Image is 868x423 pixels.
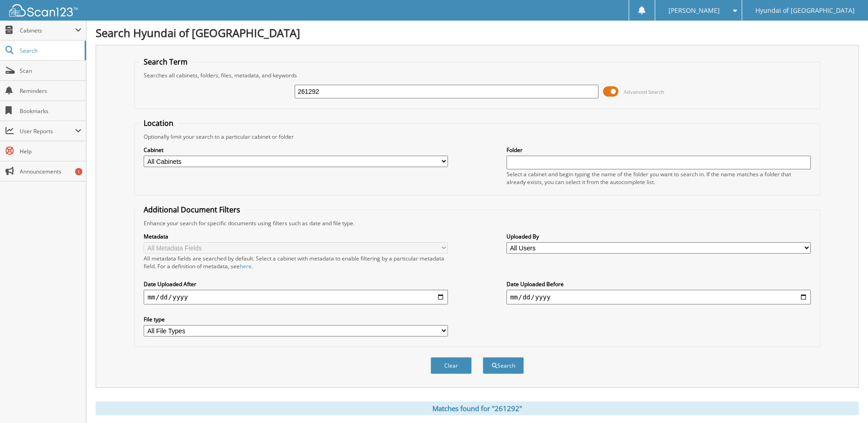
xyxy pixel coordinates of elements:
[20,147,81,155] span: Help
[144,233,448,240] label: Metadata
[139,118,178,128] legend: Location
[9,4,78,16] img: scan123-logo-white.svg
[507,146,811,154] label: Folder
[139,205,245,215] legend: Additional Document Filters
[139,57,192,67] legend: Search Term
[483,357,524,374] button: Search
[20,107,81,115] span: Bookmarks
[139,219,815,227] div: Enhance your search for specific documents using filters such as date and file type.
[507,290,811,304] input: end
[624,88,664,95] span: Advanced Search
[20,127,75,135] span: User Reports
[507,280,811,288] label: Date Uploaded Before
[144,280,448,288] label: Date Uploaded After
[96,25,859,40] h1: Search Hyundai of [GEOGRAPHIC_DATA]
[20,67,81,75] span: Scan
[20,47,80,54] span: Search
[20,27,75,34] span: Cabinets
[669,8,720,13] span: [PERSON_NAME]
[144,315,448,323] label: File type
[507,170,811,186] div: Select a cabinet and begin typing the name of the folder you want to search in. If the name match...
[507,233,811,240] label: Uploaded By
[144,255,448,270] div: All metadata fields are searched by default. Select a cabinet with metadata to enable filtering b...
[755,8,855,13] span: Hyundai of [GEOGRAPHIC_DATA]
[139,133,815,141] div: Optionally limit your search to a particular cabinet or folder
[20,168,81,175] span: Announcements
[144,290,448,304] input: start
[20,87,81,95] span: Reminders
[139,71,815,79] div: Searches all cabinets, folders, files, metadata, and keywords
[240,262,252,270] a: here
[144,146,448,154] label: Cabinet
[96,401,859,415] div: Matches found for "261292"
[431,357,472,374] button: Clear
[75,168,82,175] div: 1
